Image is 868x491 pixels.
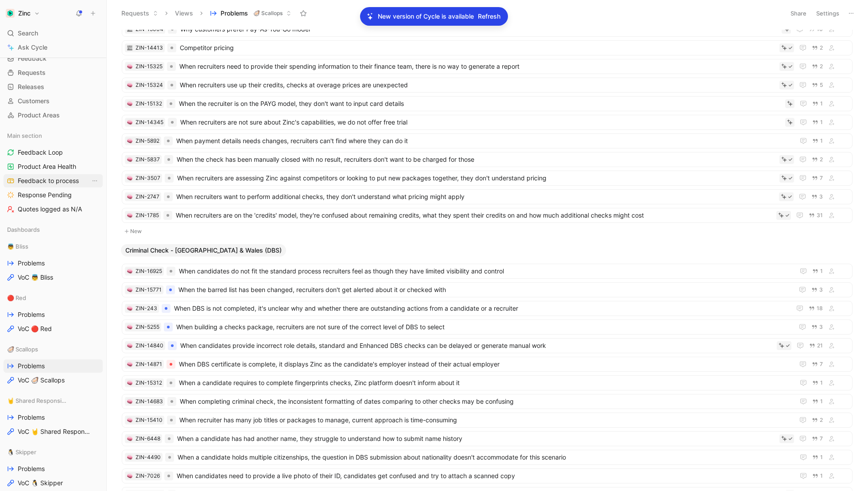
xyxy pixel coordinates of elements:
button: 7 [810,434,825,444]
a: Product Areas [4,109,103,122]
img: 🧠 [127,306,132,311]
span: When the barred list has been changed, recruiters don't get alerted about it or checked with [178,284,790,295]
div: ZIN-14871 [136,360,162,369]
img: 🧠 [127,436,132,441]
span: When recruiters are not sure about Zinc's capabilities, we do not offer free trial [180,117,782,128]
span: When candidates provide incorrect role details, standard and Enhanced DBS checks can be delayed o... [180,340,773,351]
img: 📰 [127,45,132,51]
span: 1 [820,269,823,274]
button: Problems🦪 Scallops [206,7,295,20]
span: When building a checks package, recruiters are not sure of the correct level of DBS to select [176,322,790,332]
div: ZIN-1785 [136,211,159,220]
a: 🧠ZIN-14840When candidates provide incorrect role details, standard and Enhanced DBS checks can be... [122,338,852,353]
span: VoC 👼 Bliss [18,273,53,282]
div: ZIN-14413 [136,43,163,52]
button: 🧠 [127,138,133,144]
button: New [121,226,853,237]
span: Problems [18,259,45,268]
span: Product Areas [18,111,60,120]
button: 18 [807,304,825,313]
img: Zinc [6,9,15,18]
button: 1 [810,136,825,146]
a: VoC 🦪 Scallops [4,374,103,387]
button: 🧠 [127,287,133,293]
div: ZIN-14345 [136,118,163,127]
div: ZIN-16925 [136,267,162,276]
a: 🧠ZIN-16925When candidates do not fit the standard process recruiters feel as though they have lim... [122,264,852,279]
a: Product Area Health [4,160,103,173]
span: VoC 🤘 Shared Responsibility [18,427,92,436]
span: VoC 🔴 Red [18,324,52,333]
a: 🧠ZIN-243When DBS is not completed, it's unclear why and whether there are outstanding actions fro... [122,301,852,316]
div: 🧠 [127,417,133,423]
img: 🧠 [127,157,132,162]
a: Problems [4,462,103,475]
span: When completing criminal check, the inconsistent formatting of dates comparing to other checks ma... [180,396,791,407]
div: ZIN-6448 [136,434,160,443]
span: 31 [817,213,823,218]
div: 🔴 Red [4,291,103,304]
button: 7 [810,173,825,183]
span: Problems [221,9,248,18]
button: 1 [810,471,825,481]
button: 🧠 [127,212,133,218]
div: 🧠 [127,101,133,107]
a: 🧠ZIN-5892When payment details needs changes, recruiters can't find where they can do it1 [122,133,852,148]
a: 🧠ZIN-7026When candidates need to provide a live photo of their ID, candidates get confused and tr... [122,468,852,483]
a: Problems [4,359,103,373]
span: When recruiters want to perform additional checks, they don't understand what pricing might apply [176,191,775,202]
button: Requests [117,7,162,20]
img: 🧠 [127,455,132,460]
div: 🧠 [127,119,133,125]
button: 🧠 [127,361,133,367]
div: ZIN-15410 [136,416,163,425]
span: When DBS is not completed, it's unclear why and whether there are outstanding actions from a cand... [174,303,787,314]
img: 🧠 [127,399,132,404]
a: 🧠ZIN-15771When the barred list has been changed, recruiters don't get alerted about it or checked... [122,282,852,297]
div: ZIN-7026 [136,472,160,480]
div: Dashboards [4,223,103,236]
span: 🦪 Scallops [253,9,283,18]
button: 🧠 [127,473,133,479]
div: Search [4,27,103,40]
span: 10 [817,27,823,32]
div: 🧠 [127,380,133,386]
a: 🧠ZIN-14683When completing criminal check, the inconsistent formatting of dates comparing to other... [122,394,852,409]
p: New version of Cycle is available [378,11,474,22]
span: 1 [820,120,823,125]
img: 🧠 [127,194,132,199]
span: When recruiters are assessing Zinc against competitors or looking to put new packages together, t... [177,173,776,183]
span: VoC 🐧 Skipper [18,479,63,487]
span: Response Pending [18,191,72,199]
button: 3 [810,285,825,295]
span: 🦪 Scallops [7,345,38,354]
a: Customers [4,94,103,108]
img: 🧠 [127,380,132,386]
button: 2 [810,43,825,53]
button: 🧠 [127,63,133,70]
div: Dashboards [4,223,103,239]
a: 🧠ZIN-5837When the check has been manually closed with no result, recruiters don't want to be char... [122,152,852,167]
img: 🧠 [127,64,132,69]
a: Feedback Loop [4,146,103,159]
a: Problems [4,257,103,270]
a: 🧠ZIN-2747When recruiters want to perform additional checks, they don't understand what pricing mi... [122,189,852,204]
div: 🦪 ScallopsProblemsVoC 🦪 Scallops [4,343,103,387]
span: When a candidate requires to complete fingerprints checks, Zinc platform doesn't inform about it [179,378,791,388]
button: Refresh [477,11,501,22]
span: VoC 🦪 Scallops [18,376,65,385]
span: 3 [819,287,823,292]
a: 🧠ZIN-6448When a candidate has had another name, they struggle to understand how to submit name hi... [122,431,852,446]
div: ZIN-243 [136,304,157,313]
span: 2 [820,417,823,423]
span: Problems [18,413,45,422]
span: When recruiters need to provide their spending information to their finance team, there is no way... [179,61,776,72]
a: Problems [4,308,103,321]
button: 🧠 [127,268,133,274]
div: 🧠 [127,343,133,349]
span: When recruiter has many job titles or packages to manage, current approach is time-consuming [179,415,790,425]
